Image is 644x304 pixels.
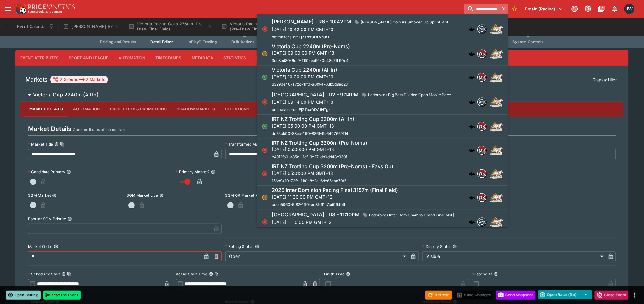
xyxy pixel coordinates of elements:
[469,74,475,81] div: cerberus
[54,142,59,147] button: Market TitleCopy To Clipboard
[358,19,455,25] span: [PERSON_NAME] Colours Smoken Up Sprint Mbl Pace (L)
[324,271,345,277] p: Finish Time
[367,212,463,218] span: Ladbrokes Inter Dom Champs Grand Final Mbl [MEDICAL_DATA] (G1)
[3,3,14,15] button: open drawer
[255,244,259,249] button: Betting Status
[61,272,66,276] button: Scheduled StartCopy To Clipboard
[538,290,579,299] button: Open Race (5m)
[272,43,350,50] h6: Victoria Cup 2240m (Pre-Noms)
[43,291,81,300] button: Start the Event
[478,122,486,130] img: pricekinetics.png
[609,3,620,15] button: Notifications
[464,4,499,14] input: search
[225,142,277,147] p: Transformed Market Name
[469,219,475,225] img: logo-cerberus.svg
[150,39,173,44] span: Detail Editor
[28,193,51,198] p: SGM Market
[469,147,475,153] div: cerberus
[209,272,213,276] button: Actual Start TimeCopy To Clipboard
[59,18,123,36] button: [PERSON_NAME] R7
[272,74,348,80] p: [DATE] 10:00:00 PM GMT+13
[272,19,351,25] h6: [PERSON_NAME] - R6 - 10:42PM
[477,218,486,227] div: betmakers
[477,25,486,34] div: betmakers
[272,187,398,194] h6: 2025 Inter Dominion Pacing Final 3157m (Final Field)
[425,291,452,300] button: Refresh
[60,142,65,147] button: Copy To Clipboard
[95,25,549,48] div: Event type filters
[469,50,475,57] div: cerberus
[510,4,520,14] button: No Bookmarks
[68,102,105,117] button: Automation
[490,191,503,204] img: harness_racing.png
[477,146,486,155] div: pricekinetics
[478,98,486,106] img: betmakers.png
[469,74,475,81] img: logo-cerberus.svg
[582,3,594,15] button: Toggle light/dark mode
[538,290,592,299] div: split button
[127,193,158,198] p: SGM Market Live
[272,26,455,33] p: [DATE] 10:42:00 PM GMT+13
[272,82,348,87] span: 63290e40-a72c-11f0-a6f9-f763b5d9ec23
[469,195,475,201] img: logo-cerberus.svg
[52,193,57,198] button: SGM Market
[172,102,220,117] button: Shadow Markets
[490,120,503,133] img: harness_racing.png
[176,271,208,277] p: Actual Start Time
[490,23,503,36] img: harness_racing.png
[262,99,268,105] svg: Closed
[225,193,255,198] p: SGM OR Market
[631,291,639,299] button: more
[256,193,260,198] button: SGM OR Market
[33,91,99,98] h6: Victoria Cup 2240m (All In)
[272,107,331,112] span: betmakers-cmFjZToxODA1NTgz
[28,4,75,9] img: PriceKinetics
[477,169,486,178] div: pricekinetics
[595,291,629,300] button: Close Event
[422,244,451,249] p: Display Status
[255,102,291,117] button: Timestamps
[366,92,454,98] span: Ladbrokes Big Bets Divided Open Mobile Pace
[187,50,218,66] button: Metadata
[24,102,68,117] button: Market Details
[272,35,329,39] span: betmakers-cmFjZToxODEyNjk1
[150,50,187,66] button: Timestamps
[188,39,217,44] span: InPlay™ Trading
[579,290,592,299] button: select merge strategy
[272,219,463,226] p: [DATE] 11:10:00 PM GMT+12
[14,3,27,15] img: PriceKinetics Logo
[159,193,164,198] button: SGM Market Live
[220,102,255,117] button: Selections
[272,170,393,177] p: [DATE] 05:01:00 PM GMT+13
[272,116,354,122] h6: IRT NZ Trotting Cup 3200m (All In)
[477,49,486,58] div: pricekinetics
[272,122,354,129] p: [DATE] 05:00:00 PM GMT+13
[453,244,457,249] button: Display Status
[494,272,498,276] button: Suspend At
[490,168,503,180] img: harness_racing.png
[589,75,621,85] button: Display filter
[217,18,309,36] button: Victoria Pacing Derby 2760m (Pre-Draw Final Field)
[472,271,492,277] p: Suspend At
[225,244,254,249] p: Betting Status
[596,3,607,15] button: Documentation
[272,91,359,98] h6: [GEOGRAPHIC_DATA] - R2 - 9:14PM
[469,26,475,32] img: logo-cerberus.svg
[6,291,41,300] button: Open Betting
[66,170,71,174] button: Candidate Primary
[478,170,486,178] img: pricekinetics.png
[490,96,503,108] img: harness_racing.png
[477,73,486,82] div: pricekinetics
[218,50,251,66] button: Statistics
[469,50,475,57] img: logo-cerberus.svg
[67,217,72,221] button: Popular SGM Priority
[490,216,503,228] img: harness_racing.png
[272,140,367,146] h6: IRT NZ Trotting Cup 3200m (Pre-Noms)
[53,76,106,83] div: 2 Groups 2 Markets
[478,146,486,154] img: pricekinetics.png
[272,163,393,170] h6: IRT NZ Trotting Cup 3200m (Pre-Noms) - Favs Out
[262,26,268,32] svg: Closed
[113,50,151,66] button: Automation
[28,271,60,277] p: Scheduled Start
[231,39,255,44] span: Bulk Actions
